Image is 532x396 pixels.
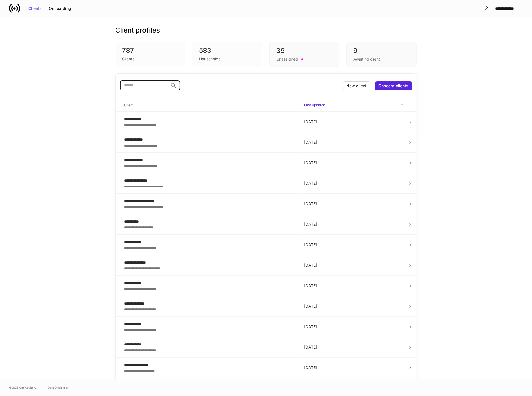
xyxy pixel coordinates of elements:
p: [DATE] [304,344,404,350]
button: New client [343,81,370,90]
div: Households [199,56,220,62]
p: [DATE] [304,160,404,166]
p: [DATE] [304,119,404,125]
div: Unassigned [276,56,298,62]
h6: Last Updated [304,102,325,107]
p: [DATE] [304,283,404,289]
span: Last Updated [302,99,406,111]
p: [DATE] [304,139,404,145]
h6: Client [124,102,134,108]
p: [DATE] [304,262,404,268]
div: 39Unassigned [269,42,339,67]
p: [DATE] [304,324,404,329]
div: Awaiting client [353,56,380,62]
a: Data Disclaimer [48,385,69,390]
div: Clients [28,6,42,10]
div: New client [347,84,367,88]
div: Onboarding [49,6,71,10]
div: Onboard clients [379,84,409,88]
span: Client [122,100,297,111]
p: [DATE] [304,242,404,248]
div: 9Awaiting client [346,42,416,67]
span: © 2025 OneAdvisory [9,385,37,390]
button: Onboard clients [375,81,412,90]
p: [DATE] [304,221,404,227]
div: 39 [276,46,332,55]
button: Clients [25,4,45,13]
div: 583 [199,46,256,55]
button: Onboarding [45,4,75,13]
div: Clients [122,56,135,62]
p: [DATE] [304,365,404,370]
p: [DATE] [304,201,404,207]
h3: Client profiles [116,26,160,35]
p: [DATE] [304,303,404,309]
div: 787 [122,46,179,55]
div: 9 [353,46,409,55]
p: [DATE] [304,180,404,186]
